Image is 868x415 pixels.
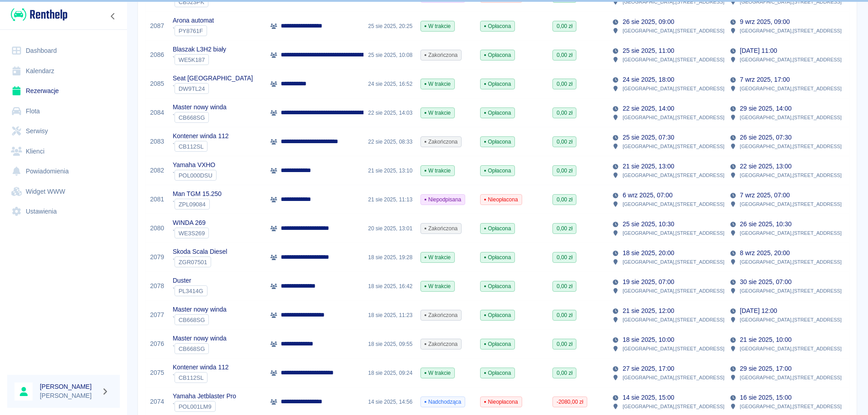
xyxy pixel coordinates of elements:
[7,101,120,121] a: Flota
[7,7,67,22] a: Renthelp logo
[481,80,514,88] span: Opłacona
[173,199,222,210] div: `
[553,51,576,59] span: 0,00 zł
[150,50,164,60] a: 2086
[175,345,208,352] span: CB668SG
[363,330,416,359] div: 18 sie 2025, 09:55
[553,398,587,406] span: -2080,00 zł
[421,22,454,30] span: W trakcie
[623,75,674,84] p: 24 sie 2025, 18:00
[173,54,226,65] div: `
[740,75,790,84] p: 7 wrz 2025, 17:00
[175,374,207,381] span: CB112SL
[173,256,227,267] div: `
[481,138,514,146] span: Opłacona
[363,98,416,127] div: 22 sie 2025, 14:03
[623,84,724,93] p: [GEOGRAPHIC_DATA] , [STREET_ADDRESS]
[623,191,672,200] p: 6 wrz 2025, 07:00
[363,185,416,214] div: 21 sie 2025, 11:13
[740,162,792,171] p: 22 sie 2025, 13:00
[7,121,120,141] a: Serwisy
[7,201,120,222] a: Ustawienia
[623,104,674,113] p: 22 sie 2025, 14:00
[173,314,226,325] div: `
[150,137,164,146] a: 2083
[175,85,208,92] span: DW9TL24
[481,398,521,406] span: Nieopłacona
[363,41,416,70] div: 25 sie 2025, 10:08
[421,138,461,146] span: Zakończona
[150,224,164,233] a: 2080
[740,229,842,237] p: [GEOGRAPHIC_DATA] , [STREET_ADDRESS]
[623,258,724,266] p: [GEOGRAPHIC_DATA] , [STREET_ADDRESS]
[363,12,416,41] div: 25 sie 2025, 20:25
[740,402,842,410] p: [GEOGRAPHIC_DATA] , [STREET_ADDRESS]
[623,219,674,229] p: 25 sie 2025, 10:30
[481,224,514,233] span: Opłacona
[553,196,576,204] span: 0,00 zł
[623,393,674,402] p: 14 sie 2025, 15:00
[623,277,674,287] p: 19 sie 2025, 07:00
[553,109,576,117] span: 0,00 zł
[11,7,67,22] img: Renthelp logo
[363,301,416,330] div: 18 sie 2025, 11:23
[421,80,454,88] span: W trakcie
[150,195,164,204] a: 2081
[481,51,514,59] span: Opłacona
[40,382,98,391] h6: [PERSON_NAME]
[623,229,724,237] p: [GEOGRAPHIC_DATA] , [STREET_ADDRESS]
[173,103,226,112] p: Master nowy winda
[623,306,674,316] p: 21 sie 2025, 12:00
[740,27,842,35] p: [GEOGRAPHIC_DATA] , [STREET_ADDRESS]
[740,248,790,258] p: 8 wrz 2025, 20:00
[173,392,236,401] p: Yamaha Jetblaster Pro
[623,113,724,121] p: [GEOGRAPHIC_DATA] , [STREET_ADDRESS]
[363,156,416,185] div: 21 sie 2025, 13:10
[481,167,514,175] span: Opłacona
[740,104,792,113] p: 29 sie 2025, 14:00
[623,287,724,295] p: [GEOGRAPHIC_DATA] , [STREET_ADDRESS]
[481,311,514,319] span: Opłacona
[173,83,253,94] div: `
[481,22,514,30] span: Opłacona
[175,403,215,410] span: POL001LM9
[173,160,217,170] p: Yamaha VXHO
[421,311,461,319] span: Zakończona
[421,398,465,406] span: Nadchodząca
[421,253,454,261] span: W trakcie
[421,224,461,233] span: Zakończona
[740,393,792,402] p: 16 sie 2025, 15:00
[175,317,208,323] span: CB668SG
[740,373,842,382] p: [GEOGRAPHIC_DATA] , [STREET_ADDRESS]
[481,196,521,204] span: Nieopłacona
[150,310,164,320] a: 2077
[40,391,98,401] p: [PERSON_NAME]
[175,56,208,63] span: WE5K187
[7,161,120,182] a: Powiadomienia
[421,109,454,117] span: W trakcie
[553,224,576,233] span: 0,00 zł
[7,182,120,202] a: Widget WWW
[150,108,164,117] a: 2084
[740,306,777,316] p: [DATE] 12:00
[623,171,724,179] p: [GEOGRAPHIC_DATA] , [STREET_ADDRESS]
[175,230,208,237] span: WE3S269
[173,112,226,123] div: `
[623,373,724,382] p: [GEOGRAPHIC_DATA] , [STREET_ADDRESS]
[175,259,211,266] span: ZGR07501
[623,46,674,56] p: 25 sie 2025, 11:00
[623,27,724,35] p: [GEOGRAPHIC_DATA] , [STREET_ADDRESS]
[553,282,576,290] span: 0,00 zł
[740,113,842,121] p: [GEOGRAPHIC_DATA] , [STREET_ADDRESS]
[740,56,842,64] p: [GEOGRAPHIC_DATA] , [STREET_ADDRESS]
[173,131,229,141] p: Kontener winda 112
[421,369,454,377] span: W trakcie
[173,401,236,412] div: `
[173,45,226,54] p: Blaszak L3H2 biały
[740,345,842,353] p: [GEOGRAPHIC_DATA] , [STREET_ADDRESS]
[623,162,674,171] p: 21 sie 2025, 13:00
[481,340,514,348] span: Opłacona
[173,334,226,343] p: Master nowy winda
[740,200,842,208] p: [GEOGRAPHIC_DATA] , [STREET_ADDRESS]
[623,200,724,208] p: [GEOGRAPHIC_DATA] , [STREET_ADDRESS]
